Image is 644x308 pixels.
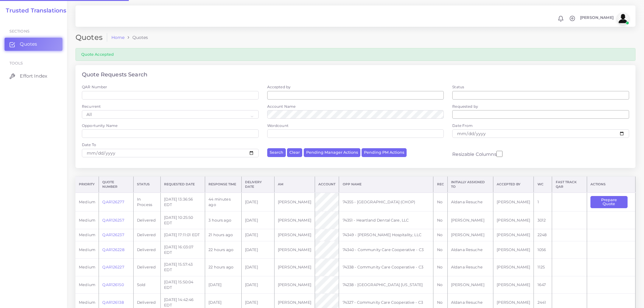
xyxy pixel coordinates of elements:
td: 22 hours ago [205,259,242,276]
td: [DATE] 10:25:50 EDT [161,212,205,229]
td: [PERSON_NAME] [274,241,315,259]
td: [DATE] [241,193,274,212]
td: [PERSON_NAME] [493,212,534,229]
a: QAR126227 [102,265,124,269]
td: 3 hours ago [205,212,242,229]
span: medium [79,265,95,269]
td: No [433,241,447,259]
input: Resizable Columns [496,150,502,158]
a: QAR126228 [102,247,124,252]
span: medium [79,233,95,237]
a: [PERSON_NAME]avatar [577,12,631,25]
th: Priority [75,177,99,192]
td: 1056 [534,241,552,259]
td: [DATE] 15:50:04 EDT [161,276,205,294]
td: No [433,212,447,229]
td: [PERSON_NAME] [493,276,534,294]
td: [PERSON_NAME] [274,229,315,241]
span: medium [79,200,95,204]
td: 44 minutes ago [205,193,242,212]
span: medium [79,300,95,305]
td: [DATE] [241,276,274,294]
td: Aldana Resuche [447,241,493,259]
th: Quote Number [99,177,134,192]
td: No [433,259,447,276]
td: [PERSON_NAME] [274,193,315,212]
td: [DATE] 17:11:01 EDT [161,229,205,241]
div: Quote Accepted [75,48,635,61]
a: QAR126257 [102,218,124,222]
td: 3012 [534,212,552,229]
td: 22 hours ago [205,241,242,259]
th: Account [315,177,339,192]
td: 21 hours ago [205,229,242,241]
td: No [433,276,447,294]
a: QAR126277 [102,200,124,204]
td: [PERSON_NAME] [274,259,315,276]
td: 74351 - Heartland Dental Care, LLC [339,212,433,229]
a: Effort Index [5,70,62,82]
span: medium [79,218,95,222]
span: Sections [9,29,30,33]
a: Prepare Quote [590,199,632,204]
label: Account Name [267,104,296,109]
td: [DATE] 15:57:43 EDT [161,259,205,276]
button: Pending Manager Actions [304,148,360,157]
th: WC [534,177,552,192]
td: 74340 - Community Care Cooperative - C3 [339,241,433,259]
td: [PERSON_NAME] [447,276,493,294]
td: Delivered [133,259,160,276]
a: Home [111,34,125,40]
h2: Trusted Translations [2,7,66,14]
button: Clear [287,148,302,157]
td: [PERSON_NAME] [493,259,534,276]
th: AM [274,177,315,192]
h2: Quotes [75,33,107,42]
td: 1647 [534,276,552,294]
td: [PERSON_NAME] [493,193,534,212]
th: Actions [587,177,635,192]
td: 74338 - Community Care Cooperative - C3 [339,259,433,276]
label: Status [452,84,464,89]
td: Delivered [133,241,160,259]
td: [PERSON_NAME] [274,212,315,229]
td: 74349 - [PERSON_NAME] Hospitality, LLC [339,229,433,241]
a: QAR126150 [102,282,124,287]
a: QAR126237 [102,233,124,237]
td: No [433,193,447,212]
td: [DATE] [241,241,274,259]
td: Aldana Resuche [447,193,493,212]
td: 2248 [534,229,552,241]
button: Prepare Quote [590,196,628,208]
th: Initially Assigned to [447,177,493,192]
td: [PERSON_NAME] [447,212,493,229]
td: 74238 - [GEOGRAPHIC_DATA] [US_STATE] [339,276,433,294]
label: Requested by [452,104,478,109]
td: Sold [133,276,160,294]
td: [PERSON_NAME] [274,276,315,294]
td: [DATE] [241,229,274,241]
span: [PERSON_NAME] [580,16,614,20]
label: Wordcount [267,123,289,128]
th: Status [133,177,160,192]
a: Quotes [5,38,62,51]
td: 1125 [534,259,552,276]
th: Opp Name [339,177,433,192]
label: Resizable Columns [452,150,502,158]
label: Accepted by [267,84,291,89]
td: [PERSON_NAME] [493,241,534,259]
label: QAR Number [82,84,107,89]
span: Quotes [20,41,37,47]
label: Opportunity Name [82,123,117,128]
th: Requested Date [161,177,205,192]
th: REC [433,177,447,192]
td: [DATE] [241,259,274,276]
span: Tools [9,61,23,65]
td: Delivered [133,212,160,229]
td: [PERSON_NAME] [447,229,493,241]
td: [DATE] 13:36:56 EDT [161,193,205,212]
th: Delivery Date [241,177,274,192]
label: Date To [82,142,96,147]
img: avatar [617,12,629,25]
td: Delivered [133,229,160,241]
